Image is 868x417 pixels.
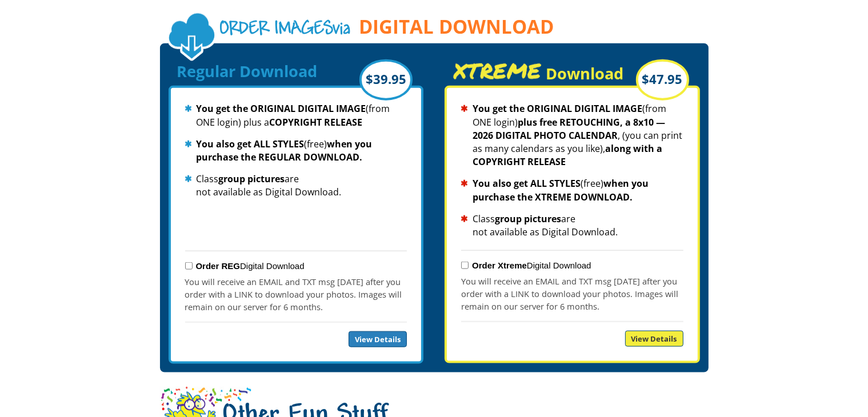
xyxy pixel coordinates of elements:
strong: plus free RETOUCHING, a 8x10 — 2026 DIGITAL PHOTO CALENDAR [473,116,665,142]
li: (from ONE login) , (you can print as many calendars as you like), [461,102,683,169]
p: You will receive an EMAIL and TXT msg [DATE] after you order with a LINK to download your photos.... [185,275,407,313]
div: $47.95 [636,59,689,101]
strong: You also get ALL STYLES [473,177,581,190]
p: You will receive an EMAIL and TXT msg [DATE] after you order with a LINK to download your photos.... [461,275,683,312]
strong: group pictures [219,173,285,185]
li: (free) [461,177,683,203]
strong: group pictures [495,212,561,225]
strong: when you purchase the XTREME DOWNLOAD. [473,177,649,203]
li: Class are not available as Digital Download. [461,212,683,239]
a: View Details [349,331,407,347]
strong: Order Xtreme [472,260,527,270]
strong: You get the ORIGINAL DIGITAL IMAGE [197,102,366,115]
li: Class are not available as Digital Download. [185,173,407,199]
span: DIGITAL DOWNLOAD [359,17,554,37]
strong: You get the ORIGINAL DIGITAL IMAGE [473,102,642,115]
strong: along with a COPYRIGHT RELEASE [473,142,662,168]
span: Regular Download [177,61,318,82]
li: (free) [185,138,407,164]
strong: Order REG [196,261,241,271]
label: Digital Download [472,260,591,270]
strong: COPYRIGHT RELEASE [270,116,363,129]
span: Download [546,63,623,84]
span: via [220,19,351,41]
strong: You also get ALL STYLES [197,138,305,150]
li: (from ONE login) plus a [185,102,407,129]
span: XTREME [453,62,542,79]
div: $39.95 [359,59,413,101]
a: View Details [625,331,683,347]
label: Digital Download [196,261,305,271]
span: Order Images [220,19,333,39]
strong: when you purchase the REGULAR DOWNLOAD. [197,138,373,163]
